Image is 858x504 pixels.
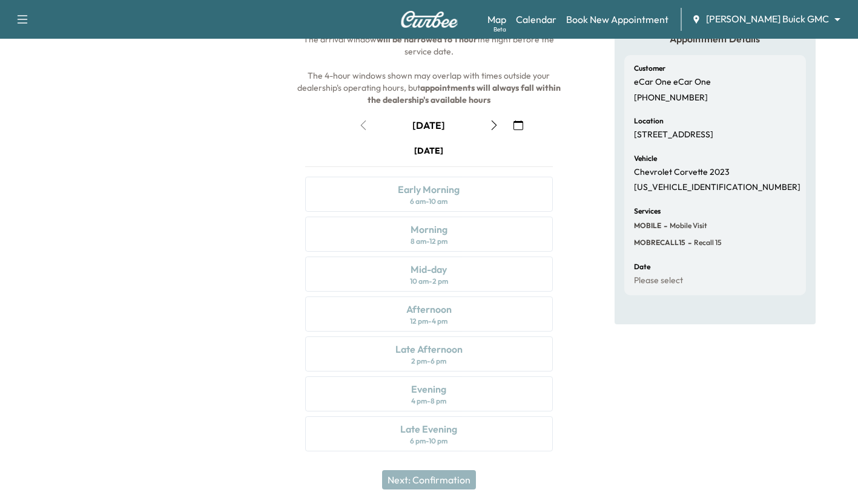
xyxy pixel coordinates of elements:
[634,221,661,231] span: MOBILE
[691,238,722,247] span: Recall 15
[634,182,800,193] p: [US_VEHICLE_IDENTIFICATION_NUMBER]
[297,34,563,105] span: The arrival window the night before the service date. The 4-hour windows shown may overlap with t...
[368,82,563,105] b: appointments will always fall within the dealership's available hours
[493,25,506,34] div: Beta
[414,145,443,157] div: [DATE]
[412,119,445,132] div: [DATE]
[377,34,477,45] b: will be narrowed to 1 hour
[634,77,711,88] p: eCar One eCar One
[634,155,657,162] h6: Vehicle
[566,12,668,27] a: Book New Appointment
[706,12,829,26] span: [PERSON_NAME] Buick GMC
[634,65,665,72] h6: Customer
[634,117,664,125] h6: Location
[667,221,707,231] span: Mobile Visit
[634,238,685,247] span: MOBRECALL15
[634,275,683,286] p: Please select
[634,208,661,215] h6: Services
[634,93,708,103] p: [PHONE_NUMBER]
[634,167,730,178] p: Chevrolet Corvette 2023
[400,11,458,28] img: Curbee Logo
[634,263,650,270] h6: Date
[516,12,556,27] a: Calendar
[661,220,667,232] span: -
[624,32,806,45] h5: Appointment Details
[685,237,691,249] span: -
[634,129,713,140] p: [STREET_ADDRESS]
[487,12,506,27] a: MapBeta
